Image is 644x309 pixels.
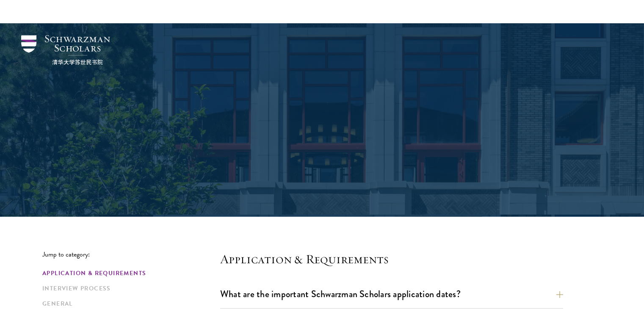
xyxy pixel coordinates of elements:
[42,284,215,293] a: Interview Process
[42,299,215,308] a: General
[220,251,563,268] h4: Application & Requirements
[220,284,563,303] button: What are the important Schwarzman Scholars application dates?
[42,251,220,258] p: Jump to category:
[42,269,215,278] a: Application & Requirements
[21,35,110,65] img: Schwarzman Scholars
